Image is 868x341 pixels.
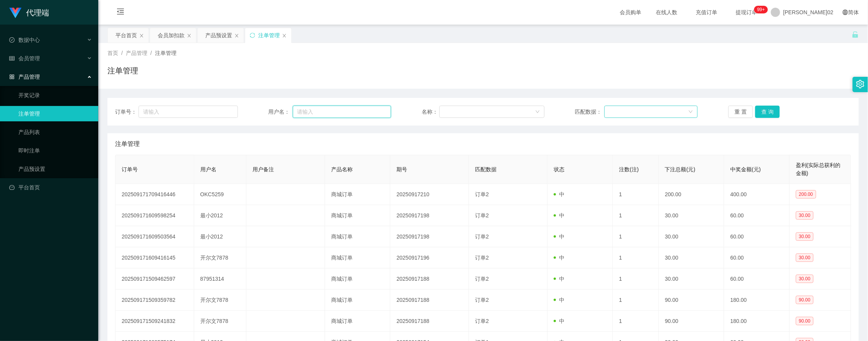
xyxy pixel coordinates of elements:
[107,0,134,25] i: 图标： menu-fold
[724,290,790,311] td: 180.00
[18,124,92,140] a: 产品列表
[250,33,255,38] i: 图标: sync
[116,268,194,290] td: 202509171509462597
[754,6,768,13] sup: 1219
[194,226,246,247] td: 最小2012
[18,106,92,121] a: 注单管理
[559,276,564,282] font: 中
[796,232,814,241] span: 30.00
[796,253,814,262] span: 30.00
[18,74,40,80] font: 产品管理
[9,56,15,61] i: 图标： table
[659,268,724,290] td: 30.00
[475,233,489,240] span: 订单2
[724,247,790,268] td: 60.00
[559,212,564,219] font: 中
[619,166,639,172] span: 注数(注)
[18,55,40,61] font: 会员管理
[475,297,489,303] span: 订单2
[122,166,138,172] span: 订单号
[150,50,152,56] span: /
[258,28,280,43] div: 注单管理
[843,10,848,15] i: 图标： global
[696,9,717,15] font: 充值订单
[475,255,489,261] span: 订单2
[396,166,407,172] span: 期号
[269,108,293,116] span: 用户名：
[139,106,238,118] input: 请输入
[126,50,147,56] span: 产品管理
[613,247,658,268] td: 1
[325,268,391,290] td: 商城订单
[659,311,724,332] td: 90.00
[325,247,391,268] td: 商城订单
[194,268,246,290] td: 87951314
[107,50,118,56] span: 首页
[796,275,814,283] span: 30.00
[252,166,274,172] span: 用户备注
[559,255,564,261] font: 中
[325,290,391,311] td: 商城订单
[575,108,604,116] span: 匹配数据：
[736,9,757,15] font: 提现订单
[194,311,246,332] td: 开尔文7878
[18,88,92,103] a: 开奖记录
[116,28,137,43] div: 平台首页
[121,50,123,56] span: /
[390,205,469,226] td: 20250917198
[194,184,246,205] td: OKC5259
[656,9,677,15] font: 在线人数
[559,233,564,240] font: 中
[116,311,194,332] td: 202509171509241832
[390,290,469,311] td: 20250917188
[194,290,246,311] td: 开尔文7878
[390,247,469,268] td: 20250917196
[282,33,287,38] i: 图标： 关闭
[9,9,49,15] a: 代理端
[390,226,469,247] td: 20250917198
[659,184,724,205] td: 200.00
[724,184,790,205] td: 400.00
[659,226,724,247] td: 30.00
[659,205,724,226] td: 30.00
[325,311,391,332] td: 商城订单
[18,37,40,43] font: 数据中心
[18,161,92,177] a: 产品预设置
[116,247,194,268] td: 202509171609416145
[194,247,246,268] td: 开尔文7878
[559,297,564,303] font: 中
[390,268,469,290] td: 20250917188
[390,311,469,332] td: 20250917188
[26,0,49,25] h1: 代理端
[613,268,658,290] td: 1
[724,226,790,247] td: 60.00
[559,191,564,197] font: 中
[116,184,194,205] td: 202509171709416446
[613,290,658,311] td: 1
[116,290,194,311] td: 202509171509359782
[116,226,194,247] td: 202509171609503564
[796,162,841,176] span: 盈利(实际总获利的金额)
[665,166,695,172] span: 下注总额(元)
[9,180,92,195] a: 图标： 仪表板平台首页
[9,8,21,18] img: logo.9652507e.png
[9,74,15,79] i: 图标： AppStore-O
[659,247,724,268] td: 30.00
[755,106,780,118] button: 查 询
[728,106,753,118] button: 重 置
[559,318,564,324] font: 中
[234,33,239,38] i: 图标： 关闭
[293,106,391,118] input: 请输入
[475,212,489,219] span: 订单2
[9,37,15,43] i: 图标： check-circle-o
[796,317,814,325] span: 90.00
[422,108,439,116] span: 名称：
[475,166,497,172] span: 匹配数据
[475,191,489,197] span: 订单2
[194,205,246,226] td: 最小2012
[325,226,391,247] td: 商城订单
[613,311,658,332] td: 1
[724,268,790,290] td: 60.00
[796,190,816,199] span: 200.00
[331,166,353,172] span: 产品名称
